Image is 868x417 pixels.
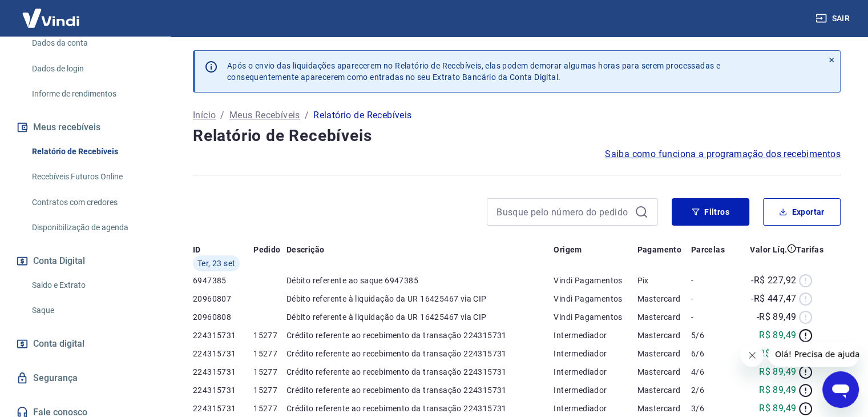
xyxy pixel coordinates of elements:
a: Segurança [14,366,157,391]
iframe: Botão para abrir a janela de mensagens [822,371,859,408]
iframe: Fechar mensagem [741,344,764,367]
p: Parcelas [691,244,725,255]
p: Intermediador [554,366,637,378]
button: Conta Digital [14,248,157,274]
p: Mastercard [637,348,691,359]
h4: Relatório de Recebíveis [193,125,841,147]
p: Mastercard [637,330,691,341]
iframe: Mensagem da empresa [768,342,859,367]
p: Intermediador [554,330,637,341]
a: Informe de rendimentos [27,82,157,106]
span: Olá! Precisa de ajuda? [7,8,96,17]
p: Pedido [253,244,280,255]
p: -R$ 227,92 [751,274,796,287]
p: Mastercard [637,384,691,396]
p: 20960808 [193,311,253,323]
p: Intermediador [554,348,637,359]
p: Vindi Pagamentos [554,293,637,304]
p: R$ 89,49 [759,328,796,342]
p: 15277 [253,348,286,359]
a: Meus Recebíveis [229,109,300,122]
p: / [305,109,309,122]
p: Crédito referente ao recebimento da transação 224315731 [286,366,554,378]
p: 6947385 [193,275,253,286]
button: Meus recebíveis [14,115,157,140]
p: R$ 89,49 [759,365,796,379]
p: Crédito referente ao recebimento da transação 224315731 [286,330,554,341]
a: Dados de login [27,57,157,81]
p: Após o envio das liquidações aparecerem no Relatório de Recebíveis, elas podem demorar algumas ho... [227,60,720,83]
a: Disponibilização de agenda [27,216,157,239]
a: Saldo e Extrato [27,274,157,297]
p: Intermediador [554,384,637,396]
button: Exportar [763,198,841,226]
p: 15277 [253,403,286,414]
p: Crédito referente ao recebimento da transação 224315731 [286,384,554,396]
button: Sair [813,8,854,29]
p: Intermediador [554,403,637,414]
a: Dados da conta [27,31,157,55]
p: Mastercard [637,366,691,378]
p: Descrição [286,244,325,255]
img: Vindi [14,1,88,35]
p: -R$ 447,47 [751,292,796,306]
p: 224315731 [193,384,253,396]
p: 15277 [253,366,286,378]
p: Crédito referente ao recebimento da transação 224315731 [286,348,554,359]
p: 2/6 [691,384,732,396]
a: Contratos com credores [27,191,157,214]
p: Valor Líq. [750,244,787,255]
p: Mastercard [637,403,691,414]
p: Mastercard [637,293,691,304]
p: 20960807 [193,293,253,304]
p: Origem [554,244,582,255]
a: Conta digital [14,331,157,356]
span: Ter, 23 set [197,258,235,269]
a: Relatório de Recebíveis [27,140,157,163]
p: ID [193,244,201,255]
p: Débito referente ao saque 6947385 [286,275,554,286]
p: Pagamento [637,244,681,255]
p: / [220,109,224,122]
p: 224315731 [193,330,253,341]
p: 5/6 [691,330,732,341]
p: 224315731 [193,403,253,414]
button: Filtros [672,198,749,226]
p: 3/6 [691,403,732,414]
a: Saque [27,299,157,322]
p: Débito referente à liquidação da UR 16425467 via CIP [286,293,554,304]
p: R$ 89,49 [759,402,796,415]
p: 4/6 [691,366,732,378]
p: 224315731 [193,366,253,378]
a: Saiba como funciona a programação dos recebimentos [605,147,841,161]
p: - [691,311,732,323]
input: Busque pelo número do pedido [496,203,630,220]
p: 15277 [253,384,286,396]
p: Vindi Pagamentos [554,275,637,286]
p: 224315731 [193,348,253,359]
p: 6/6 [691,348,732,359]
p: Tarifas [796,244,823,255]
p: R$ 89,49 [759,383,796,397]
p: Mastercard [637,311,691,323]
p: -R$ 89,49 [757,310,797,324]
p: Débito referente à liquidação da UR 16425467 via CIP [286,311,554,323]
p: - [691,275,732,286]
p: Vindi Pagamentos [554,311,637,323]
span: Conta digital [33,336,84,352]
p: 15277 [253,330,286,341]
p: Relatório de Recebíveis [313,109,411,122]
p: - [691,293,732,304]
a: Recebíveis Futuros Online [27,165,157,189]
p: Pix [637,275,691,286]
a: Início [193,109,216,122]
p: Crédito referente ao recebimento da transação 224315731 [286,403,554,414]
